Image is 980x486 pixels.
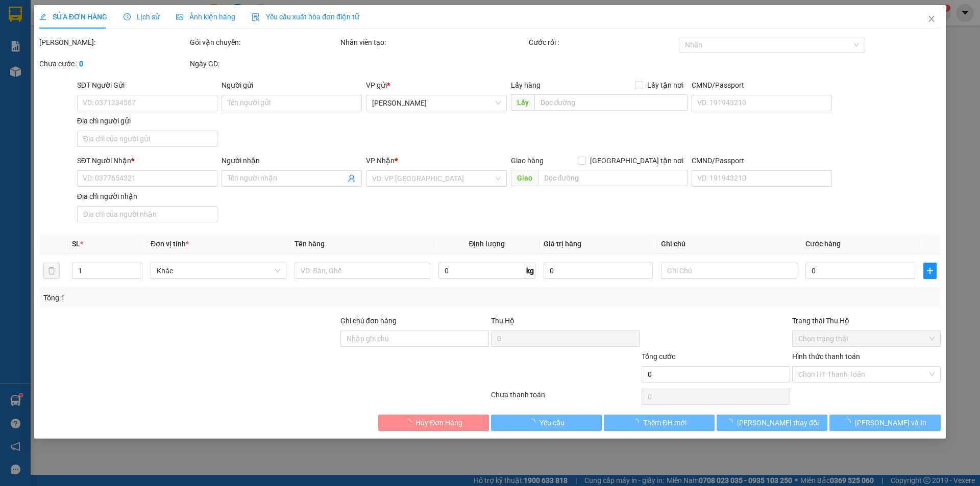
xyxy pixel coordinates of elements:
span: Hủy Đơn Hàng [415,417,462,428]
span: Lấy [511,94,534,111]
div: Người gửi [222,80,362,91]
button: [PERSON_NAME] và In [830,415,941,431]
span: user-add [348,174,356,183]
span: Giao [511,170,538,186]
span: close [927,15,936,23]
button: plus [923,263,937,279]
span: SỬA ĐƠN HÀNG [39,13,107,21]
span: VP Nhận [366,157,395,165]
span: Định lượng [469,240,505,248]
input: VD: Bàn, Ghế [295,263,430,279]
span: [GEOGRAPHIC_DATA] tận nơi [586,155,688,166]
span: loading [404,419,415,426]
div: SĐT Người Gửi [77,80,217,91]
span: Giao hàng [511,157,544,165]
span: picture [176,13,183,20]
span: Tổng cước [642,352,675,361]
div: Trạng thái Thu Hộ [792,315,941,326]
div: [PERSON_NAME]: [39,37,188,48]
div: Cước rồi : [529,37,677,48]
div: Gói vận chuyển: [190,37,338,48]
button: Yêu cầu [491,415,602,431]
th: Ghi chú [657,234,801,254]
span: Thu Hộ [491,317,514,325]
div: CMND/Passport [692,155,832,166]
span: Yêu cầu [540,417,565,428]
div: CMND/Passport [692,80,832,91]
input: Dọc đường [538,170,688,186]
span: Cước hàng [805,240,841,248]
span: Lấy tận nơi [643,80,688,91]
input: Ghi chú đơn hàng [340,330,489,347]
span: plus [924,267,936,275]
span: [PERSON_NAME] và In [855,417,926,428]
span: Đơn vị tính [151,240,189,248]
span: loading [726,419,737,426]
span: [PERSON_NAME] thay đổi [737,417,819,428]
span: Khác [157,263,280,278]
span: Chọn trạng thái [798,331,935,346]
span: Giá trị hàng [544,240,581,248]
span: clock-circle [124,13,131,20]
div: Nhân viên tạo: [340,37,527,48]
input: Địa chỉ của người nhận [77,206,217,222]
div: Địa chỉ người gửi [77,115,217,126]
span: loading [844,419,855,426]
button: Thêm ĐH mới [604,415,715,431]
div: Người nhận [222,155,362,166]
span: SL [72,240,80,248]
b: 0 [79,60,83,68]
span: edit [39,13,46,20]
div: SĐT Người Nhận [77,155,217,166]
button: Close [917,5,946,34]
div: Tổng: 1 [43,292,378,303]
input: Địa chỉ của người gửi [77,131,217,147]
span: kg [525,263,535,279]
span: loading [632,419,643,426]
button: Hủy Đơn Hàng [378,415,489,431]
input: Dọc đường [534,94,688,111]
label: Ghi chú đơn hàng [340,317,397,325]
span: Thêm ĐH mới [643,417,687,428]
span: Cao Lãnh [373,95,501,111]
button: delete [43,263,60,279]
div: VP gửi [366,80,507,91]
span: Yêu cầu xuất hóa đơn điện tử [252,13,359,21]
div: Chưa cước : [39,58,188,69]
input: Ghi Chú [661,263,797,279]
span: Ảnh kiện hàng [176,13,235,21]
span: loading [528,419,540,426]
div: Ngày GD: [190,58,338,69]
label: Hình thức thanh toán [792,352,860,361]
img: icon [252,13,260,21]
span: Lịch sử [124,13,160,21]
span: Tên hàng [295,240,325,248]
span: Lấy hàng [511,81,541,89]
button: [PERSON_NAME] thay đổi [717,415,827,431]
div: Chưa thanh toán [490,389,641,407]
div: Địa chỉ người nhận [77,191,217,202]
